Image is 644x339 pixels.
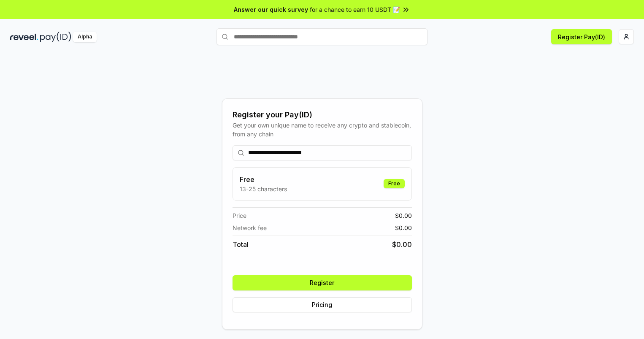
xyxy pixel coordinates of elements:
[234,5,308,14] span: Answer our quick survey
[395,211,412,220] span: $ 0.00
[233,297,412,312] button: Pricing
[233,109,412,121] div: Register your Pay(ID)
[233,239,249,250] span: Total
[233,223,267,232] span: Network fee
[233,211,246,220] span: Price
[233,121,412,138] div: Get your own unique name to receive any crypto and stablecoin, from any chain
[551,29,612,44] button: Register Pay(ID)
[240,174,287,184] h3: Free
[384,179,405,188] div: Free
[10,32,38,42] img: reveel_dark
[392,239,412,250] span: $ 0.00
[395,223,412,232] span: $ 0.00
[240,184,287,193] p: 13-25 characters
[73,32,97,42] div: Alpha
[40,32,71,42] img: pay_id
[310,5,400,14] span: for a chance to earn 10 USDT 📝
[233,275,412,290] button: Register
